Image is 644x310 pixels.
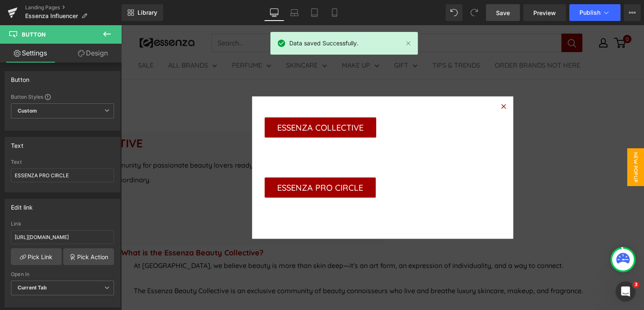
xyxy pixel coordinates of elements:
iframe: Intercom live chat [615,281,636,302]
div: Text [11,137,23,149]
div: Open in [11,271,114,277]
a: New Library [122,4,163,21]
div: Edit link [11,199,33,211]
span: New Popup [506,123,523,161]
span: Save [496,8,510,17]
span: Preview [533,8,556,17]
button: Redo [466,4,483,21]
span: Button [22,31,46,38]
div: Link [11,221,114,227]
a: Tablet [304,4,325,21]
b: Current Tab [18,284,47,291]
input: https://your-shop.myshopify.com [11,230,114,244]
span: Data saved Successfully. [289,39,358,48]
a: Landing Pages [25,4,122,11]
button: Undo [446,4,462,21]
span: Publish [579,9,600,16]
a: Laptop [284,4,304,21]
a: ESSENZA COLLECTIVE [143,92,255,113]
b: Custom [18,108,37,115]
span: Library [138,9,157,16]
button: Publish [569,4,621,21]
a: ESSENZA PRO CIRCLE [143,152,254,173]
div: Text [11,159,114,165]
a: Pick Action [63,248,114,265]
a: Preview [523,4,566,21]
span: Essenza Influencer [25,13,78,19]
div: Button [11,71,29,83]
span: ESSENZA PRO CIRCLE [156,152,242,173]
a: Mobile [325,4,345,21]
a: Desktop [264,4,284,21]
a: Pick Link [11,248,62,265]
span: 3 [633,281,639,288]
a: Design [62,44,123,63]
button: More [624,4,641,21]
span: ESSENZA COLLECTIVE [156,92,242,113]
div: Button Styles [11,93,114,100]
